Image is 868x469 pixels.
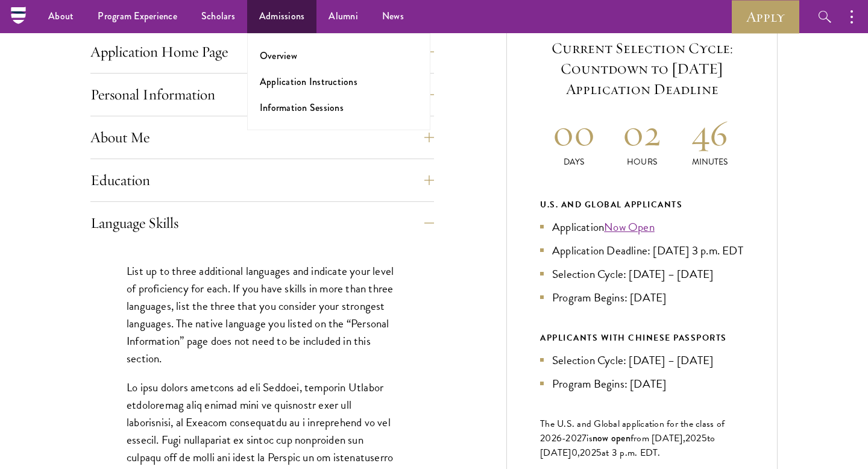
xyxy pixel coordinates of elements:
span: at 3 p.m. EDT. [602,445,661,460]
a: Application Instructions [260,75,357,89]
li: Selection Cycle: [DATE] – [DATE] [540,265,744,283]
li: Application [540,218,744,236]
a: Now Open [604,218,655,236]
button: Application Home Page [90,37,434,66]
h2: 46 [676,110,744,156]
span: 5 [702,431,707,445]
span: now open [593,431,631,445]
h5: Current Selection Cycle: Countdown to [DATE] Application Deadline [540,38,744,99]
button: Personal Information [90,80,434,109]
a: Overview [260,49,297,63]
span: is [587,431,593,445]
a: Information Sessions [260,101,344,115]
li: Program Begins: [DATE] [540,375,744,392]
span: 202 [580,445,596,460]
h2: 02 [608,110,676,156]
span: from [DATE], [631,431,685,445]
span: The U.S. and Global application for the class of 202 [540,417,725,445]
p: List up to three additional languages and indicate your level of proficiency for each. If you hav... [127,262,398,367]
span: 0 [571,445,577,460]
div: APPLICANTS WITH CHINESE PASSPORTS [540,330,744,345]
h2: 00 [540,110,608,156]
p: Days [540,156,608,168]
span: 202 [685,431,702,445]
p: Hours [608,156,676,168]
span: to [DATE] [540,431,715,460]
span: 5 [596,445,602,460]
li: Selection Cycle: [DATE] – [DATE] [540,351,744,369]
button: Education [90,166,434,195]
button: Language Skills [90,209,434,238]
button: About Me [90,123,434,152]
span: , [577,445,580,460]
div: U.S. and Global Applicants [540,197,744,212]
li: Application Deadline: [DATE] 3 p.m. EDT [540,242,744,259]
p: Minutes [676,156,744,168]
span: -202 [562,431,582,445]
span: 6 [556,431,562,445]
li: Program Begins: [DATE] [540,289,744,306]
span: 7 [582,431,587,445]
